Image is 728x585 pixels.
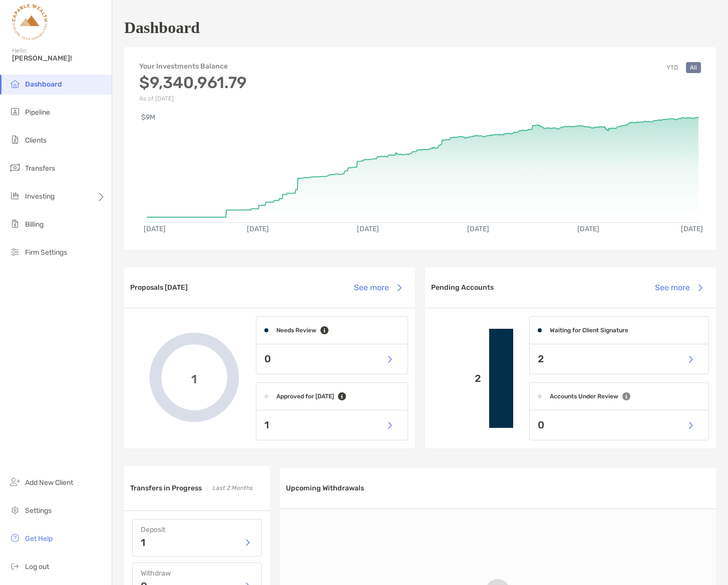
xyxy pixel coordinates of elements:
img: transfers icon [9,162,21,174]
img: settings icon [9,504,21,516]
h3: Upcoming Withdrawals [286,484,364,492]
span: Billing [25,220,44,229]
img: billing icon [9,218,21,230]
h1: Dashboard [124,19,200,37]
text: $9M [141,113,155,122]
h4: Deposit [141,525,253,534]
span: Firm Settings [25,248,67,257]
img: logout icon [9,560,21,572]
span: Add New Client [25,478,73,487]
text: [DATE] [577,225,599,233]
h4: Waiting for Client Signature [550,327,628,334]
img: Zoe Logo [12,4,48,40]
span: Pipeline [25,108,50,117]
h3: $9,340,961.79 [139,73,247,92]
span: Transfers [25,164,55,173]
p: 1 [264,419,269,431]
h4: Withdraw [141,569,253,577]
span: Log out [25,562,49,571]
span: 1 [191,370,197,385]
button: All [686,62,701,73]
span: Investing [25,192,55,201]
h3: Pending Accounts [431,283,494,292]
img: get-help icon [9,532,21,544]
text: [DATE] [144,225,166,233]
button: YTD [662,62,682,73]
span: Dashboard [25,80,62,89]
h3: Transfers in Progress [130,484,202,492]
h4: Accounts Under Review [550,393,618,400]
span: Clients [25,136,47,145]
img: clients icon [9,134,21,146]
img: add_new_client icon [9,476,21,488]
span: Get Help [25,534,53,543]
span: [PERSON_NAME]! [12,54,106,63]
p: 2 [433,372,481,385]
button: See more [346,277,409,299]
h4: Approved for [DATE] [276,393,334,400]
h4: Needs Review [276,327,316,334]
h4: Your Investments Balance [139,62,247,71]
p: 0 [264,353,271,365]
p: Last 2 Months [212,482,252,494]
p: 1 [141,537,145,547]
img: dashboard icon [9,78,21,90]
p: 2 [538,353,544,365]
text: [DATE] [357,225,379,233]
img: firm-settings icon [9,246,21,258]
img: pipeline icon [9,106,21,118]
img: investing icon [9,190,21,202]
button: See more [647,277,710,299]
p: 0 [538,419,544,431]
text: [DATE] [681,225,703,233]
text: [DATE] [467,225,489,233]
text: [DATE] [247,225,269,233]
span: Settings [25,506,52,515]
h3: Proposals [DATE] [130,283,188,292]
p: As of [DATE] [139,95,247,102]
